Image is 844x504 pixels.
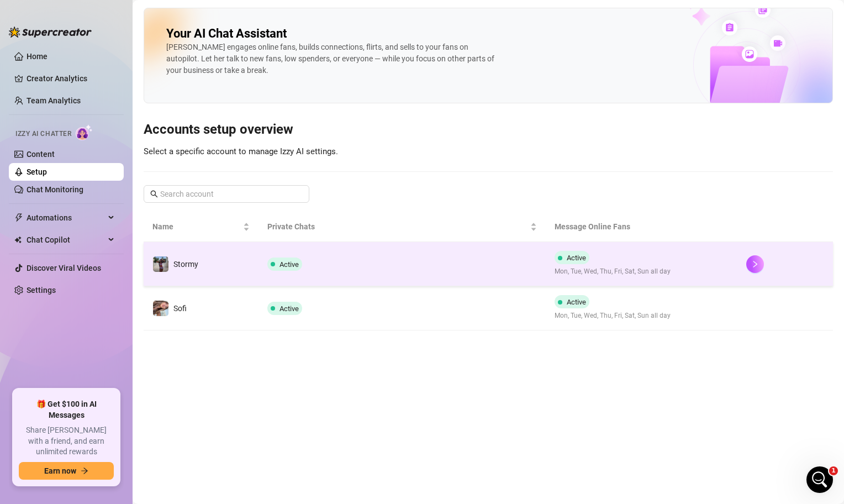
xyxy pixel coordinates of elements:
th: Message Online Fans [546,212,737,242]
span: Sofi [173,304,187,313]
img: Profile image for Yoni [118,18,140,40]
a: Setup [27,167,47,176]
span: Mon, Tue, Wed, Thu, Fri, Sat, Sun all day [555,311,671,321]
div: Improvement [62,342,120,354]
div: Update [23,342,57,354]
button: Help [110,345,166,389]
iframe: Intercom live chat [806,466,833,493]
span: Active [567,254,586,262]
span: News [183,372,204,380]
img: Profile image for Giselle [139,18,161,40]
span: Mon, Tue, Wed, Thu, Fri, Sat, Sun all day [555,266,671,277]
img: Izzy just got smarter and safer ✨ [12,255,209,333]
input: Search account [160,188,294,200]
button: Messages [55,345,110,389]
img: AI Chatter [76,124,93,140]
div: Recent messageProfile image for EllaHi sofi, how can I help you?[PERSON_NAME]•20h ago [11,130,210,188]
a: Content [27,150,55,159]
div: Schedule a FREE consulting call: [23,203,198,214]
a: Discover Viral Videos [27,264,101,272]
span: 🎁 Get $100 in AI Messages [19,399,114,421]
span: Hi sofi, how can I help you? [49,156,168,165]
span: Active [567,298,586,306]
img: logo-BBDzfeDw.svg [9,27,92,38]
th: Private Chats [259,212,546,242]
a: Chat Monitoring [27,185,83,194]
button: right [746,255,764,273]
span: Stormy [173,260,198,269]
button: Find a time [23,219,198,241]
span: Izzy AI Chatter [15,129,71,139]
span: Home [15,372,40,380]
span: Active [279,305,299,313]
img: Chat Copilot [14,236,22,244]
div: Recent message [23,139,198,151]
a: Creator Analytics [27,70,115,87]
span: Select a specific account to manage Izzy AI settings. [144,146,338,156]
span: arrow-right [81,467,88,475]
div: Close [190,18,210,38]
h2: Your AI Chat Assistant [166,26,287,41]
a: Settings [27,286,56,295]
span: 1 [829,466,838,475]
span: Automations [27,209,105,227]
span: Earn now [44,466,76,475]
h3: Accounts setup overview [144,121,833,139]
a: Home [27,52,48,61]
span: Active [279,260,299,269]
th: Name [144,212,259,242]
img: Profile image for Ella [23,156,45,178]
div: Izzy just got smarter and safer ✨UpdateImprovement [11,255,210,395]
div: Profile image for EllaHi sofi, how can I help you?[PERSON_NAME]•20h ago [12,146,209,187]
p: Hi sofi 👋 [22,78,199,97]
span: thunderbolt [14,213,23,222]
span: Share [PERSON_NAME] with a friend, and earn unlimited rewards [19,425,114,458]
span: Chat Copilot [27,231,105,249]
span: Help [129,372,147,380]
div: [PERSON_NAME] engages online fans, builds connections, flirts, and sells to your fans on autopilo... [166,41,498,76]
a: Team Analytics [27,96,81,105]
img: logo [22,22,96,37]
div: • 20h ago [115,167,151,179]
img: Profile image for Ella [160,18,182,40]
span: search [150,190,158,198]
span: right [751,260,759,268]
img: Sofi [153,301,168,316]
p: How can we help? [22,97,199,116]
span: Private Chats [267,221,528,233]
span: Messages [64,372,102,380]
span: Name [152,221,241,233]
div: [PERSON_NAME] [49,167,113,179]
button: News [166,345,221,389]
img: Stormy [153,256,168,272]
button: Earn nowarrow-right [19,462,114,480]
